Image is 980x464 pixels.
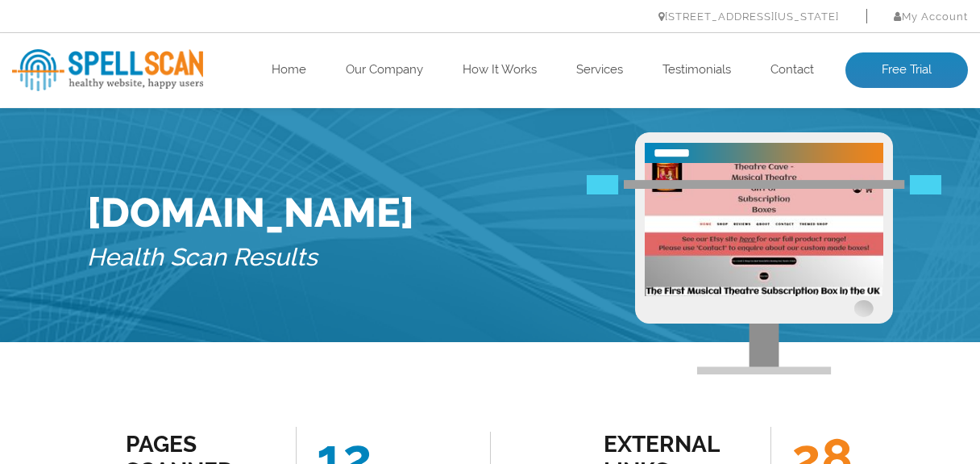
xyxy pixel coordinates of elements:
[645,163,883,296] img: Free Website Analysis
[87,189,414,236] h1: [DOMAIN_NAME]
[587,176,941,195] img: Free Webiste Analysis
[635,132,893,374] img: Free Webiste Analysis
[87,236,414,279] h5: Health Scan Results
